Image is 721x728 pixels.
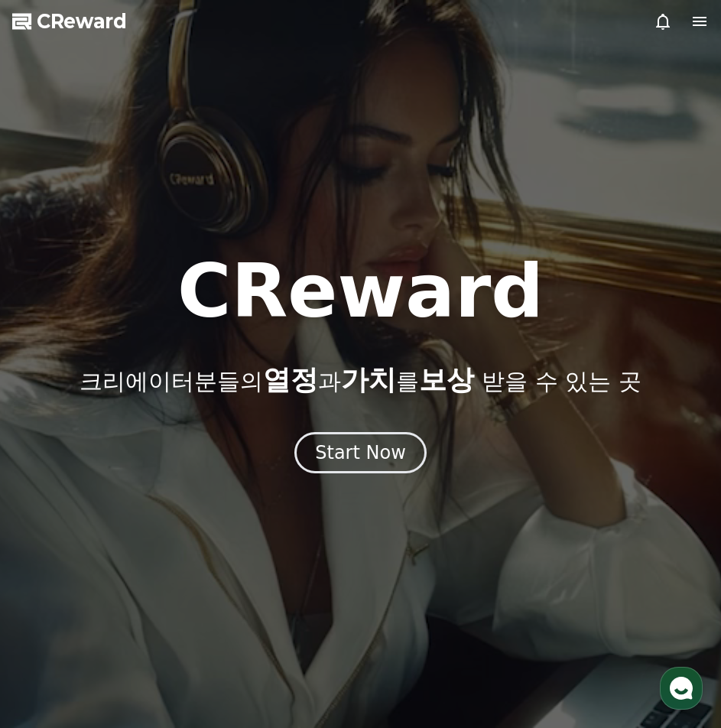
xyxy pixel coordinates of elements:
[294,447,427,462] a: Start Now
[419,364,474,395] span: 보상
[263,364,318,395] span: 열정
[12,9,127,34] a: CReward
[37,9,127,34] span: CReward
[177,255,544,328] h1: CReward
[294,432,427,473] button: Start Now
[341,364,396,395] span: 가치
[315,440,406,465] div: Start Now
[80,365,641,395] p: 크리에이터분들의 과 를 받을 수 있는 곳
